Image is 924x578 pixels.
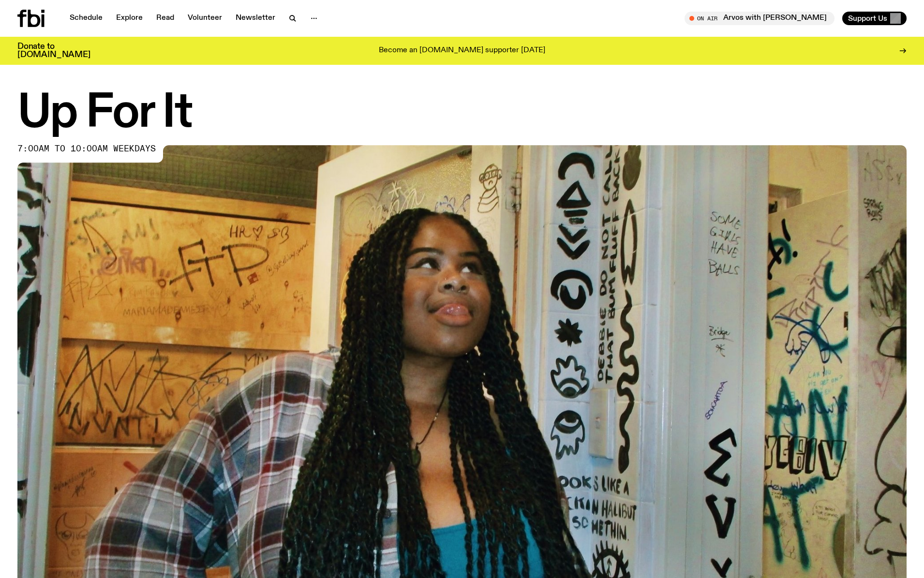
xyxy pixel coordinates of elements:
[848,14,887,23] span: Support Us
[379,46,545,55] p: Become an [DOMAIN_NAME] supporter [DATE]
[230,12,281,25] a: Newsletter
[182,12,228,25] a: Volunteer
[17,43,90,59] h3: Donate to [DOMAIN_NAME]
[17,92,907,135] h1: Up For It
[842,12,907,25] button: Support Us
[150,12,180,25] a: Read
[685,12,835,25] button: On AirArvos with [PERSON_NAME]
[17,145,156,153] span: 7:00am to 10:00am weekdays
[110,12,149,25] a: Explore
[64,12,108,25] a: Schedule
